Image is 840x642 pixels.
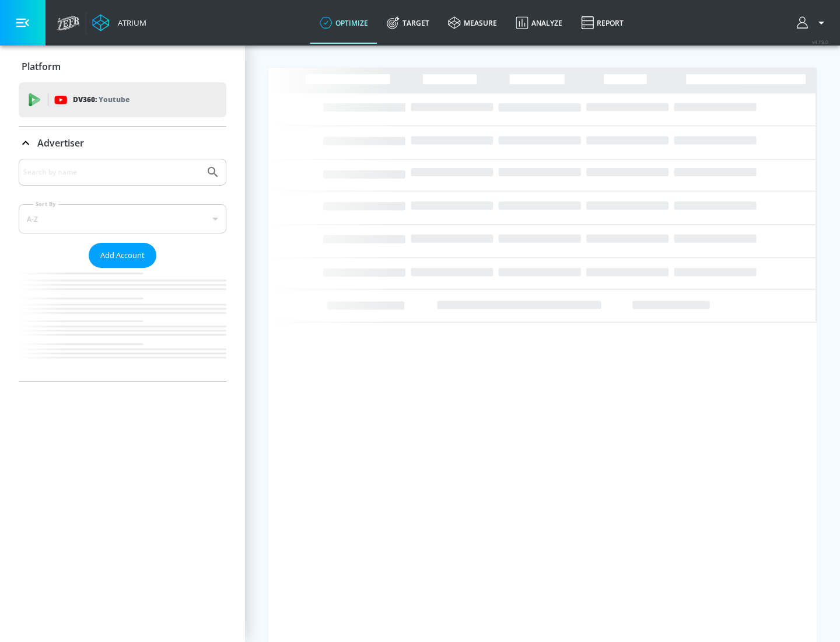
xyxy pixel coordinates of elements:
div: Platform [19,50,226,83]
button: Add Account [89,243,156,268]
a: measure [439,2,506,44]
p: Platform [22,60,61,73]
input: Search by name [23,165,200,180]
div: Atrium [113,18,146,28]
div: DV360: Youtube [19,82,226,117]
p: DV360: [73,93,129,106]
div: A-Z [19,204,226,233]
div: Advertiser [19,127,226,159]
a: Analyze [506,2,572,44]
nav: list of Advertiser [19,268,226,381]
div: Advertiser [19,159,226,381]
a: Target [377,2,439,44]
a: optimize [310,2,377,44]
p: Advertiser [37,137,84,149]
span: v 4.19.0 [812,39,828,45]
span: Add Account [100,249,145,262]
a: Report [572,2,633,44]
label: Sort By [33,200,58,208]
a: Atrium [92,14,146,32]
p: Youtube [99,93,129,106]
